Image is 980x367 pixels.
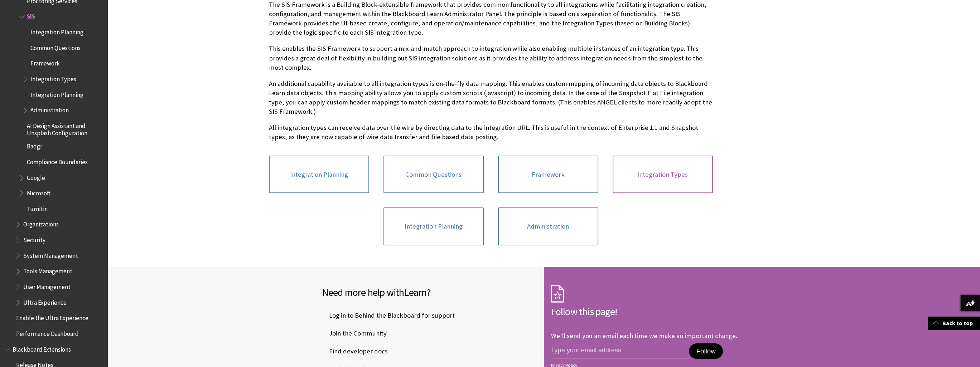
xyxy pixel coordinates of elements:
[27,172,45,181] span: Google
[13,343,71,353] span: Blackboard Extensions
[498,156,598,194] a: Framework
[30,73,76,83] span: Integration Types
[322,328,387,339] span: Join the Community
[498,207,598,245] a: Administration
[551,332,737,340] p: We'll send you an email each time we make an important change.
[16,312,88,322] span: Enable the Ultra Experience
[322,346,389,357] a: Find developer docs
[322,310,456,321] a: Log in to Behind the Blackboard for support
[27,120,102,137] span: AI Design Assistant and Unsplash Configuration
[689,343,723,359] button: Follow
[404,286,426,299] span: Learn
[27,140,42,150] span: Badgr
[23,297,67,306] span: Ultra Experience
[613,156,713,194] a: Integration Types
[27,156,88,166] span: Compliance Boundaries
[383,207,484,245] a: Integration Planning
[322,310,455,321] span: Log in to Behind the Blackboard for support
[928,317,980,330] a: Back to top
[30,104,69,114] span: Administration
[16,328,79,337] span: Performance Dashboard
[269,156,369,194] a: Integration Planning
[27,11,35,20] span: SIS
[23,281,71,290] span: User Management
[23,265,72,275] span: Tools Management
[322,285,537,300] h2: Need more help with ?
[30,42,81,52] span: Common Questions
[30,26,83,36] span: Integration Planning
[30,89,83,98] span: Integration Planning
[269,79,713,117] p: An additional capability available to all integration types is on-the-fly data mapping. This enab...
[383,156,484,194] a: Common Questions
[269,44,713,72] p: This enables the SIS Framework to support a mix-and-match approach to integration while also enab...
[27,203,48,212] span: Turnitin
[269,123,713,142] p: All integration types can receive data over the wire by directing data to the integration URL. Th...
[551,304,766,319] h2: Follow this page!
[322,346,388,357] span: Find developer docs
[23,219,59,228] span: Organizations
[551,343,689,358] input: email address
[23,250,78,259] span: System Management
[27,187,50,197] span: Microsoft
[30,58,60,67] span: Framework
[551,285,564,303] img: Subscription Icon
[322,328,388,339] a: Join the Community
[23,234,45,244] span: Security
